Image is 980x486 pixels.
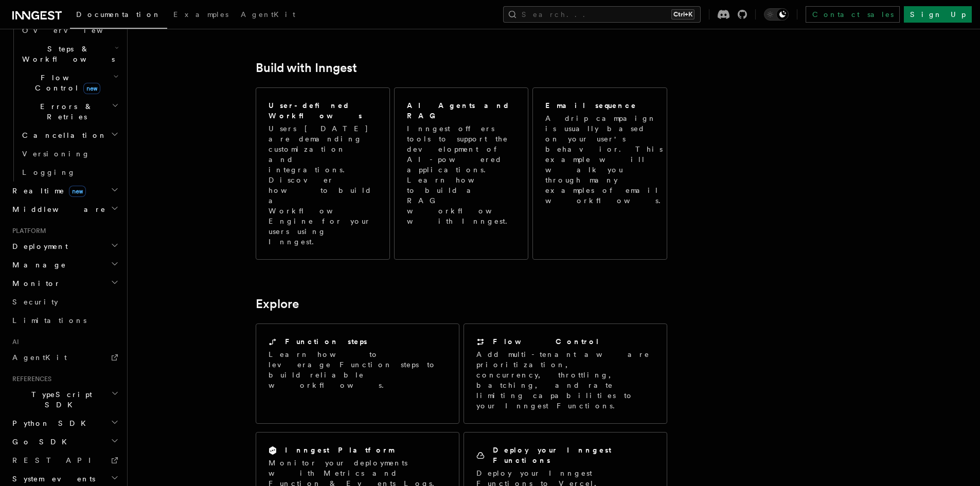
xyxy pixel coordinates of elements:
[18,130,107,140] span: Cancellation
[8,385,121,414] button: TypeScript SDK
[256,61,357,75] a: Build with Inngest
[269,100,377,121] h2: User-defined Workflows
[269,123,377,247] p: Users [DATE] are demanding customization and integrations. Discover how to build a Workflow Engin...
[8,204,106,214] span: Middleware
[18,73,113,93] span: Flow Control
[8,348,121,367] a: AgentKit
[8,260,66,270] span: Manage
[8,256,121,274] button: Manage
[69,186,86,197] span: new
[532,87,667,260] a: Email sequenceA drip campaign is usually based on your user's behavior. This example will walk yo...
[8,414,121,433] button: Python SDK
[269,349,447,390] p: Learn how to leverage Function steps to build reliable workflows.
[18,145,121,163] a: Versioning
[8,293,121,311] a: Security
[18,40,121,68] button: Steps & Workflows
[8,474,95,484] span: System events
[18,97,121,126] button: Errors & Retries
[8,389,111,410] span: TypeScript SDK
[173,10,228,19] span: Examples
[241,10,295,19] span: AgentKit
[671,9,694,20] kbd: Ctrl+K
[256,323,459,424] a: Function stepsLearn how to leverage Function steps to build reliable workflows.
[22,150,90,158] span: Versioning
[83,83,100,94] span: new
[70,3,167,29] a: Documentation
[8,375,51,383] span: References
[18,126,121,145] button: Cancellation
[764,8,789,21] button: Toggle dark mode
[464,323,667,424] a: Flow ControlAdd multi-tenant aware prioritization, concurrency, throttling, batching, and rate li...
[167,3,235,28] a: Examples
[12,298,58,306] span: Security
[8,21,121,182] div: Inngest Functions
[22,26,128,34] span: Overview
[8,182,121,200] button: Realtimenew
[493,336,600,347] h2: Flow Control
[8,278,61,289] span: Monitor
[8,274,121,293] button: Monitor
[806,6,900,23] a: Contact sales
[12,353,67,362] span: AgentKit
[8,437,73,447] span: Go SDK
[256,87,390,260] a: User-defined WorkflowsUsers [DATE] are demanding customization and integrations. Discover how to ...
[18,101,112,122] span: Errors & Retries
[18,44,115,64] span: Steps & Workflows
[503,6,701,23] button: Search...Ctrl+K
[285,336,367,347] h2: Function steps
[285,445,394,455] h2: Inngest Platform
[8,311,121,330] a: Limitations
[12,316,86,325] span: Limitations
[76,10,161,19] span: Documentation
[476,349,654,411] p: Add multi-tenant aware prioritization, concurrency, throttling, batching, and rate limiting capab...
[8,418,92,428] span: Python SDK
[8,237,121,256] button: Deployment
[18,21,121,40] a: Overview
[545,100,637,111] h2: Email sequence
[12,456,100,464] span: REST API
[8,451,121,470] a: REST API
[8,433,121,451] button: Go SDK
[394,87,528,260] a: AI Agents and RAGInngest offers tools to support the development of AI-powered applications. Lear...
[8,338,19,346] span: AI
[8,200,121,219] button: Middleware
[545,113,667,206] p: A drip campaign is usually based on your user's behavior. This example will walk you through many...
[235,3,301,28] a: AgentKit
[407,100,517,121] h2: AI Agents and RAG
[8,227,46,235] span: Platform
[22,168,76,176] span: Logging
[904,6,972,23] a: Sign Up
[256,297,299,311] a: Explore
[407,123,517,226] p: Inngest offers tools to support the development of AI-powered applications. Learn how to build a ...
[18,68,121,97] button: Flow Controlnew
[8,241,68,251] span: Deployment
[8,186,86,196] span: Realtime
[493,445,654,465] h2: Deploy your Inngest Functions
[18,163,121,182] a: Logging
